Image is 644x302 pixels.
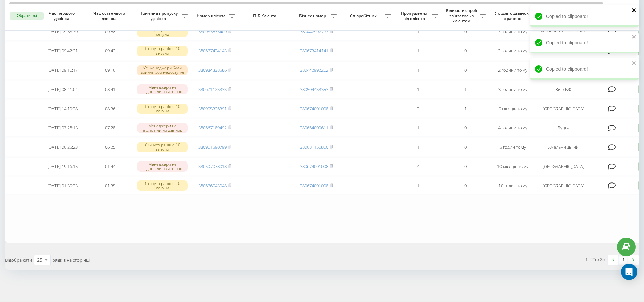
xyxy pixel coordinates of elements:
td: [DATE] 08:41:04 [39,81,86,99]
td: 0 [442,42,489,60]
td: [DATE] 09:16:17 [39,61,86,79]
td: 5 годин тому [489,138,536,156]
td: 09:42 [86,42,134,60]
td: 5 місяців тому [489,100,536,118]
span: Відображати [5,257,32,263]
td: [DATE] 07:28:15 [39,119,86,137]
a: 380507078018 [198,163,227,169]
div: Скинуто раніше 10 секунд [137,104,188,114]
a: 380955326391 [198,106,227,112]
a: 380674001008 [300,163,328,169]
td: [GEOGRAPHIC_DATA] [536,177,591,195]
a: 380674001008 [300,182,328,189]
button: close [632,7,637,14]
td: 01:44 [86,157,134,175]
span: Причина пропуску дзвінка [137,10,182,21]
span: Час першого дзвінка [44,10,81,21]
a: 380442992262 [300,67,328,73]
td: 08:41 [86,81,134,99]
td: [GEOGRAPHIC_DATA] [536,157,591,175]
div: Скинуто раніше 10 секунд [137,142,188,152]
div: Copied to clipboard! [530,32,639,53]
button: close [632,60,637,67]
a: 380673414141 [300,48,328,54]
td: Київ БФ [536,81,591,99]
span: Час останнього дзвінка [92,10,128,21]
span: Бізнес номер [296,13,331,19]
td: 1 [394,138,442,156]
div: Менеджери не відповіли на дзвінок [137,123,188,133]
span: Кількість спроб зв'язатись з клієнтом [445,8,480,24]
a: 380984338586 [198,67,227,73]
span: Номер клієнта [195,13,229,19]
td: 0 [442,138,489,156]
div: Copied to clipboard! [530,5,639,27]
span: Як довго дзвінок втрачено [494,10,531,21]
td: 2 години тому [489,61,536,79]
a: 380677434143 [198,48,227,54]
td: [DATE] 19:16:15 [39,157,86,175]
td: 0 [442,157,489,175]
a: 380442992262 [300,28,328,35]
a: 380504438353 [300,86,328,92]
a: 380961590799 [198,144,227,150]
td: [DATE] 09:58:29 [39,23,86,41]
td: 4 [394,157,442,175]
a: 380681156860 [300,144,328,150]
td: 2 години тому [489,23,536,41]
td: 1 [442,100,489,118]
td: 4 години тому [489,119,536,137]
td: 0 [442,23,489,41]
td: 1 [442,81,489,99]
a: 380664000611 [300,125,328,131]
button: Обрати всі [10,12,44,20]
td: 0 [442,177,489,195]
td: 1 [394,23,442,41]
td: 01:35 [86,177,134,195]
td: 1 [394,177,442,195]
td: [DATE] 14:10:38 [39,100,86,118]
div: Скинуто раніше 10 секунд [137,180,188,191]
div: Скинуто раніше 10 секунд [137,27,188,37]
td: 0 [442,61,489,79]
td: 1 [394,119,442,137]
td: 3 години тому [489,81,536,99]
td: 10 годин тому [489,177,536,195]
button: close [632,34,637,40]
a: 380983533409 [198,28,227,35]
span: Співробітник [343,13,385,19]
div: Усі менеджери були зайняті або недоступні [137,65,188,75]
td: 07:28 [86,119,134,137]
span: Пропущених від клієнта [398,10,432,21]
td: 1 [394,61,442,79]
span: рядків на сторінці [52,257,90,263]
div: Менеджери не відповіли на дзвінок [137,84,188,94]
div: 25 [37,257,42,263]
td: 08:36 [86,100,134,118]
td: 1 [394,81,442,99]
div: Copied to clipboard! [530,58,639,80]
td: [DATE] 06:25:23 [39,138,86,156]
td: 0 [442,119,489,137]
td: 09:16 [86,61,134,79]
td: 3 [394,100,442,118]
a: 1 [618,255,628,265]
span: ПІБ Клієнта [244,13,287,19]
a: 380674001008 [300,106,328,112]
div: Скинуто раніше 10 секунд [137,46,188,56]
div: Open Intercom Messenger [621,264,637,280]
a: 380671123333 [198,86,227,92]
div: Менеджери не відповіли на дзвінок [137,161,188,171]
td: [GEOGRAPHIC_DATA] [536,100,591,118]
td: [DATE] 01:35:33 [39,177,86,195]
a: 380667189492 [198,125,227,131]
td: Луцьк [536,119,591,137]
td: 10 місяців тому [489,157,536,175]
div: 1 - 25 з 25 [585,256,605,263]
td: 2 години тому [489,42,536,60]
td: [DATE] 09:42:21 [39,42,86,60]
td: 06:25 [86,138,134,156]
a: 380676543048 [198,182,227,189]
td: 09:58 [86,23,134,41]
td: 1 [394,42,442,60]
